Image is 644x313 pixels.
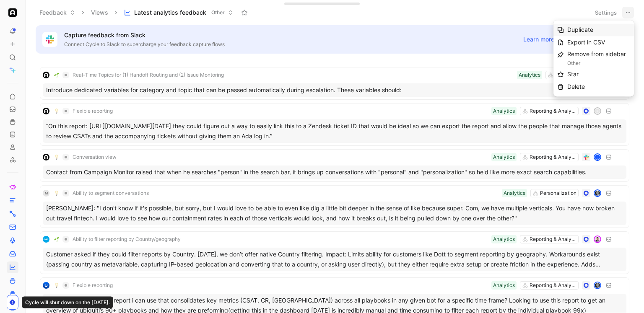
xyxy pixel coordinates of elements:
[567,39,605,46] span: Export in CSV
[22,297,113,308] div: Cycle will shut down on the [DATE].
[567,49,630,67] div: Remove from sidebar
[567,26,593,33] span: Duplicate
[567,83,585,90] span: Delete
[567,59,630,67] div: Other
[567,70,579,78] span: Star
